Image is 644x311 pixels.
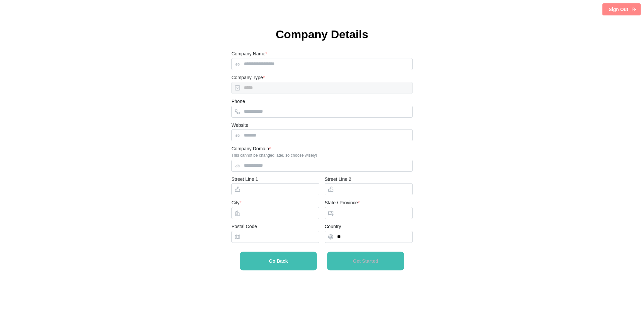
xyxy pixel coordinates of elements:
label: Company Type [231,74,265,82]
label: Street Line 1 [231,176,258,183]
button: Go Back [240,252,317,270]
label: City [231,199,241,207]
label: Country [325,223,341,230]
label: Website [231,122,248,129]
label: Street Line 2 [325,176,351,183]
div: This cannot be changed later, so choose wisely! [231,153,413,158]
span: Sign Out [609,4,628,15]
label: State / Province [325,199,360,207]
h1: Company Details [231,27,413,42]
span: Go Back [269,259,288,263]
label: Phone [231,98,245,105]
label: Postal Code [231,223,257,230]
button: Sign Out [602,3,641,15]
label: Company Domain [231,145,271,153]
label: Company Name [231,50,267,58]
